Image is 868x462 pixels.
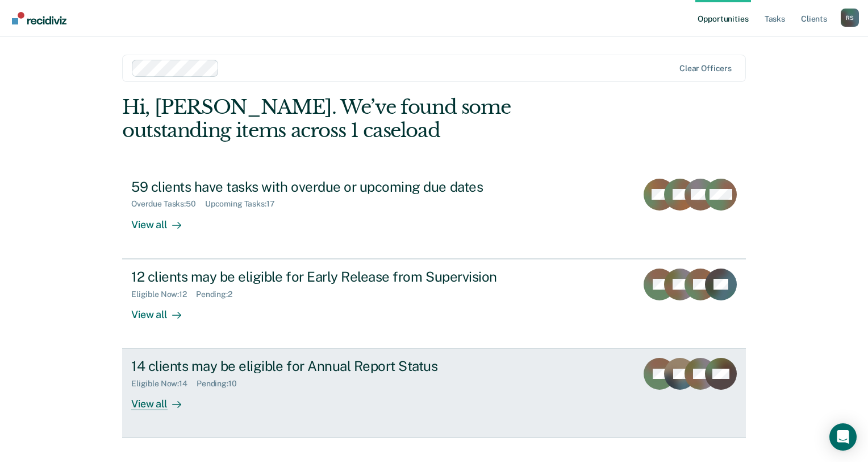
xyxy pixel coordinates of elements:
div: 12 clients may be eligible for Early Release from Supervision [131,269,530,285]
div: 14 clients may be eligible for Annual Report Status [131,358,530,374]
a: 12 clients may be eligible for Early Release from SupervisionEligible Now:12Pending:2View all [122,259,746,349]
button: Profile dropdown button [841,9,859,27]
a: 14 clients may be eligible for Annual Report StatusEligible Now:14Pending:10View all [122,349,746,438]
a: 59 clients have tasks with overdue or upcoming due datesOverdue Tasks:50Upcoming Tasks:17View all [122,170,746,259]
img: Recidiviz [12,12,66,24]
div: Upcoming Tasks : 17 [205,199,284,209]
div: Eligible Now : 12 [131,290,196,299]
div: Clear officers [679,64,732,73]
div: View all [131,389,195,411]
div: View all [131,209,195,231]
div: Overdue Tasks : 50 [131,199,205,209]
div: Pending : 10 [197,379,246,389]
div: 59 clients have tasks with overdue or upcoming due dates [131,179,530,195]
div: View all [131,299,195,321]
div: Pending : 2 [196,290,241,299]
div: Open Intercom Messenger [829,423,857,451]
div: Eligible Now : 14 [131,379,197,389]
div: Hi, [PERSON_NAME]. We’ve found some outstanding items across 1 caseload [122,96,621,142]
div: R S [841,9,859,27]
